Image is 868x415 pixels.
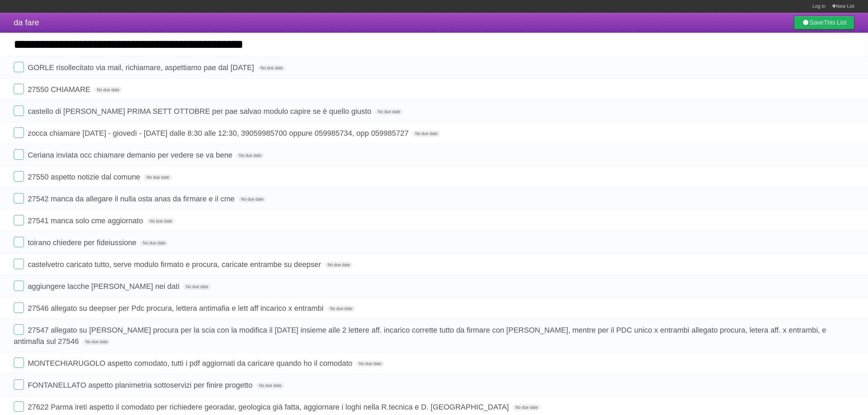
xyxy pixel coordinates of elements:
[14,281,24,291] label: Done
[14,326,826,346] span: 27547 allegato su [PERSON_NAME] procura per la scia con la modifica il [DATE] insieme alle 2 lett...
[28,216,145,225] span: 27541 manca solo cme aggiornato
[14,379,24,390] label: Done
[144,174,172,180] span: No due date
[14,358,24,368] label: Done
[28,403,511,411] span: 27622 Parma ireti aspetto il comodato per richiedere georadar, geologica già fatta, aggiornare i ...
[14,324,24,335] label: Done
[14,237,24,247] label: Done
[28,304,325,312] span: 27546 allegato su deepser per Pdc procura, lettera antimafia e lett aff incarico x entrambi
[28,173,142,181] span: 27550 aspetto notizie dal comune
[513,404,540,411] span: No due date
[794,16,854,29] a: SaveThis List
[14,259,24,269] label: Done
[83,339,110,345] span: No due date
[94,87,122,93] span: No due date
[14,193,24,203] label: Done
[14,215,24,225] label: Done
[28,238,138,247] span: toirano chiedere per fideiussione
[14,62,24,72] label: Done
[28,151,234,159] span: Ceriana inviata occ chiamare demanio per vedere se va bene
[14,106,24,116] label: Done
[412,131,440,137] span: No due date
[14,171,24,182] label: Done
[28,359,354,367] span: MONTECHIARUGOLO aspetto comodato, tutti i pdf aggiornati da caricare quando ho il comodato
[28,381,254,389] span: FONTANELLATO aspetto planimetria sottoservizi per finire progetto
[258,65,286,71] span: No due date
[28,85,92,94] span: 27550 CHIAMARE
[14,18,39,27] span: da fare
[28,129,410,137] span: zocca chiamare [DATE] - giovedì - [DATE] dalle 8:30 alle 12:30, 39059985700 oppure 059985734, opp...
[824,19,846,26] b: This List
[14,401,24,412] label: Done
[14,84,24,94] label: Done
[183,284,211,290] span: No due date
[375,109,403,115] span: No due date
[14,303,24,313] label: Done
[28,195,236,203] span: 27542 manca da allegare il nulla osta anas da firmare e il cme
[28,107,373,116] span: castello di [PERSON_NAME] PRIMA SETT OTTOBRE per pae salvao modulo capire se è quello giusto
[28,282,181,291] span: aggiungere lacche [PERSON_NAME] nei dati
[140,240,168,246] span: No due date
[327,306,355,312] span: No due date
[356,361,384,367] span: No due date
[256,383,284,389] span: No due date
[28,63,256,72] span: GORLE risollecitato via mail, richiamare, aspettiamo pae dal [DATE]
[236,152,264,159] span: No due date
[28,260,323,269] span: castelvetro caricato tutto, serve modulo firmato e procura, caricate entrambe su deepser
[14,149,24,160] label: Done
[239,196,266,202] span: No due date
[147,218,175,224] span: No due date
[325,262,353,268] span: No due date
[14,128,24,138] label: Done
